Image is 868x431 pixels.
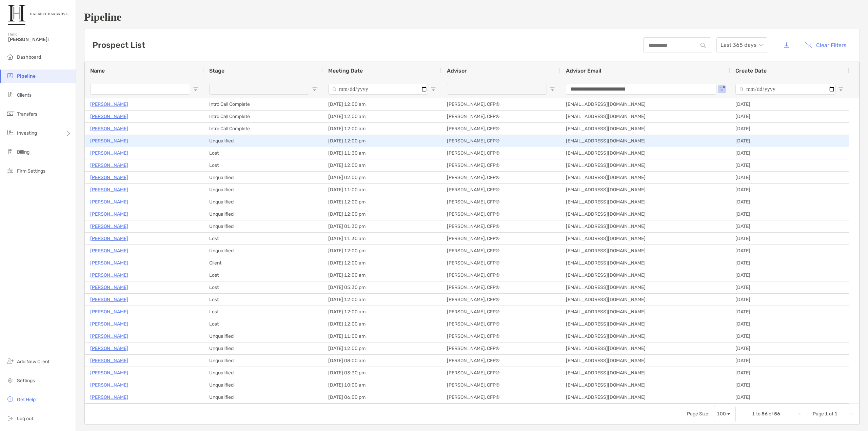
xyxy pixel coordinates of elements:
div: Lost [204,294,323,306]
div: [PERSON_NAME], CFP® [441,318,560,330]
div: [DATE] [730,196,849,208]
a: [PERSON_NAME] [90,222,128,231]
input: Meeting Date Filter Input [328,84,428,95]
div: Lost [204,306,323,318]
div: [EMAIL_ADDRESS][DOMAIN_NAME] [560,196,730,208]
a: [PERSON_NAME] [90,259,128,267]
div: Unqualified [204,184,323,196]
img: dashboard icon [6,53,14,61]
div: [DATE] 11:00 am [323,184,441,196]
div: [EMAIL_ADDRESS][DOMAIN_NAME] [560,342,730,354]
div: Unqualified [204,208,323,220]
div: [DATE] [730,318,849,330]
div: Next Page [840,411,846,417]
div: [DATE] [730,98,849,110]
div: Unqualified [204,367,323,379]
div: [DATE] 12:00 am [323,159,441,171]
button: Open Filter Menu [431,86,436,92]
p: [PERSON_NAME] [90,332,128,340]
span: Advisor Email [566,67,601,74]
div: [DATE] [730,159,849,171]
img: clients icon [6,91,14,99]
span: 1 [825,411,828,417]
span: Settings [17,378,35,384]
a: [PERSON_NAME] [90,271,128,279]
div: Unqualified [204,330,323,342]
div: [DATE] 12:00 pm [323,196,441,208]
div: [DATE] [730,123,849,135]
p: [PERSON_NAME] [90,381,128,389]
div: [EMAIL_ADDRESS][DOMAIN_NAME] [560,172,730,183]
span: Clients [17,92,32,98]
div: [DATE] 12:00 am [323,123,441,135]
div: [DATE] [730,330,849,342]
span: Create Date [735,67,767,74]
span: Get Help [17,397,36,403]
div: Last Page [848,411,854,417]
div: [EMAIL_ADDRESS][DOMAIN_NAME] [560,281,730,293]
img: firm-settings icon [6,166,14,175]
div: Lost [204,269,323,281]
div: [EMAIL_ADDRESS][DOMAIN_NAME] [560,318,730,330]
div: [EMAIL_ADDRESS][DOMAIN_NAME] [560,184,730,196]
span: Stage [209,67,224,74]
a: [PERSON_NAME] [90,161,128,170]
button: Clear Filters [800,38,851,53]
div: [EMAIL_ADDRESS][DOMAIN_NAME] [560,208,730,220]
div: [DATE] [730,245,849,257]
div: [PERSON_NAME], CFP® [441,269,560,281]
div: [DATE] 12:00 pm [323,208,441,220]
div: Intro Call Complete [204,111,323,122]
div: [DATE] 10:00 am [323,379,441,391]
div: [DATE] [730,257,849,269]
div: [PERSON_NAME], CFP® [441,245,560,257]
div: Unqualified [204,172,323,183]
div: Unqualified [204,196,323,208]
span: Dashboard [17,54,41,60]
a: [PERSON_NAME] [90,173,128,182]
a: [PERSON_NAME] [90,344,128,353]
div: Previous Page [805,411,810,417]
p: [PERSON_NAME] [90,308,128,316]
div: [DATE] [730,391,849,403]
div: [EMAIL_ADDRESS][DOMAIN_NAME] [560,98,730,110]
div: [PERSON_NAME], CFP® [441,184,560,196]
a: [PERSON_NAME] [90,295,128,304]
p: [PERSON_NAME] [90,234,128,243]
div: [DATE] [730,342,849,354]
div: Lost [204,233,323,244]
p: [PERSON_NAME] [90,283,128,292]
div: [DATE] 12:00 am [323,111,441,122]
div: Lost [204,147,323,159]
div: First Page [796,411,802,417]
div: [DATE] 01:30 pm [323,220,441,232]
div: [DATE] 06:00 pm [323,391,441,403]
p: [PERSON_NAME] [90,100,128,109]
div: [PERSON_NAME], CFP® [441,306,560,318]
span: Firm Settings [17,168,45,174]
div: [PERSON_NAME], CFP® [441,98,560,110]
div: [DATE] 02:00 pm [323,172,441,183]
div: [PERSON_NAME], CFP® [441,355,560,367]
div: [EMAIL_ADDRESS][DOMAIN_NAME] [560,294,730,306]
img: settings icon [6,376,14,384]
a: [PERSON_NAME] [90,112,128,121]
div: [EMAIL_ADDRESS][DOMAIN_NAME] [560,367,730,379]
div: 100 [717,411,726,417]
div: [DATE] 12:00 am [323,257,441,269]
div: Client [204,257,323,269]
div: [DATE] 05:30 pm [323,281,441,293]
span: Advisor [447,67,467,74]
button: Open Filter Menu [550,86,555,92]
a: [PERSON_NAME] [90,369,128,377]
div: [DATE] [730,281,849,293]
a: [PERSON_NAME] [90,247,128,255]
div: [PERSON_NAME], CFP® [441,196,560,208]
p: [PERSON_NAME] [90,320,128,328]
div: [PERSON_NAME], CFP® [441,367,560,379]
span: 1 [752,411,755,417]
img: pipeline icon [6,72,14,80]
div: Unqualified [204,355,323,367]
